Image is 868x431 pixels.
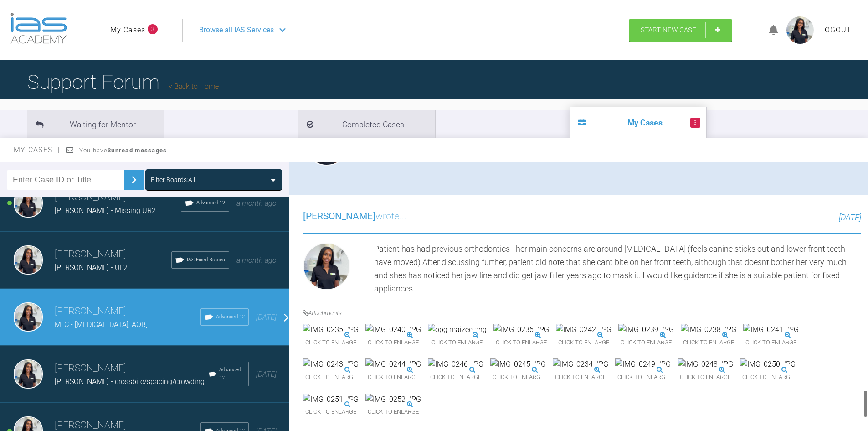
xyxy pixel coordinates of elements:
[27,66,219,98] h1: Support Forum
[10,13,67,44] img: logo-light.3e3ef733.png
[365,370,421,384] span: Click to enlarge
[127,172,141,187] img: chevronRight.28bd32b0.svg
[615,370,671,384] span: Click to enlarge
[55,304,200,319] h3: [PERSON_NAME]
[303,336,359,350] span: Click to enlarge
[743,336,799,350] span: Click to enlarge
[303,358,359,370] img: IMG_0243.JPG
[740,358,796,370] img: IMG_0250.JPG
[79,147,167,154] span: You have
[303,394,359,405] img: IMG_0251.JPG
[365,394,421,405] img: IMG_0252.JPG
[681,324,736,336] img: IMG_0238.JPG
[493,336,549,350] span: Click to enlarge
[303,211,375,222] span: [PERSON_NAME]
[236,199,277,208] span: a month ago
[236,256,277,265] span: a month ago
[219,366,245,382] span: Advanced 12
[169,82,219,91] a: Back to Home
[14,245,43,275] img: Mariam Samra
[786,16,814,44] img: profile.png
[428,336,487,350] span: Click to enlarge
[681,336,736,350] span: Click to enlarge
[570,107,706,138] li: My Cases
[365,405,421,419] span: Click to enlarge
[618,324,674,336] img: IMG_0239.JPG
[678,370,733,384] span: Click to enlarge
[490,358,546,370] img: IMG_0245.JPG
[556,324,611,336] img: IMG_0242.JPG
[428,358,483,370] img: IMG_0246.JPG
[55,361,205,376] h3: [PERSON_NAME]
[303,209,406,224] h3: wrote...
[641,26,696,34] span: Start New Case
[821,24,852,36] a: Logout
[55,206,156,215] span: [PERSON_NAME] - Missing UR2
[374,243,861,295] div: Patient has had previous orthodontics - her main concerns are around [MEDICAL_DATA] (feels canine...
[303,308,861,318] h4: Attachments
[14,145,61,154] span: My Cases
[428,324,487,336] img: opg maizee.png
[55,263,128,272] span: [PERSON_NAME] - UL2
[187,256,225,264] span: IAS Fixed Braces
[199,24,274,36] span: Browse all IAS Services
[839,213,861,222] span: [DATE]
[303,405,359,419] span: Click to enlarge
[740,370,796,384] span: Click to enlarge
[196,199,225,207] span: Advanced 12
[743,324,799,336] img: IMG_0241.JPG
[55,377,205,386] span: [PERSON_NAME] - crossbite/spacing/crowding
[618,336,674,350] span: Click to enlarge
[110,24,145,36] a: My Cases
[365,336,421,350] span: Click to enlarge
[303,243,350,290] img: Mariam Samra
[365,358,421,370] img: IMG_0244.JPG
[690,118,700,128] span: 3
[629,19,732,42] a: Start New Case
[108,147,167,154] strong: 3 unread messages
[303,324,359,336] img: IMG_0235.JPG
[55,190,181,205] h3: [PERSON_NAME]
[14,188,43,218] img: Mariam Samra
[490,370,546,384] span: Click to enlarge
[428,370,483,384] span: Click to enlarge
[216,313,245,321] span: Advanced 12
[27,110,164,138] li: Waiting for Mentor
[303,370,359,384] span: Click to enlarge
[151,175,195,185] div: Filter Boards: All
[55,320,147,329] span: MLC - [MEDICAL_DATA], AOB,
[298,110,435,138] li: Completed Cases
[365,324,421,336] img: IMG_0240.JPG
[256,313,277,322] span: [DATE]
[556,336,611,350] span: Click to enlarge
[14,359,43,389] img: Mariam Samra
[553,370,608,384] span: Click to enlarge
[148,24,158,34] span: 3
[678,358,733,370] img: IMG_0248.JPG
[256,370,277,379] span: [DATE]
[493,324,549,336] img: IMG_0236.JPG
[615,358,671,370] img: IMG_0249.JPG
[55,247,171,262] h3: [PERSON_NAME]
[14,302,43,332] img: Mariam Samra
[553,358,608,370] img: IMG_0234.JPG
[7,170,124,190] input: Enter Case ID or Title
